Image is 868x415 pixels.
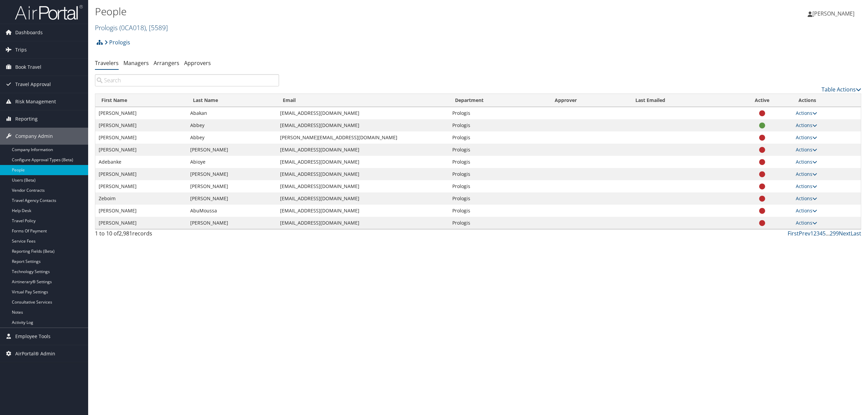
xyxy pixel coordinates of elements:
a: Arrangers [154,59,179,67]
a: Actions [796,146,817,153]
a: Actions [796,207,817,214]
span: Employee Tools [15,328,51,345]
th: Department: activate to sort column ascending [449,94,549,107]
input: Search [95,74,279,86]
td: Zeboim [95,192,187,205]
a: Last [851,230,861,237]
th: Last Name: activate to sort column descending [187,94,277,107]
span: Trips [15,41,27,58]
td: [PERSON_NAME] [95,168,187,180]
td: [PERSON_NAME] [95,180,187,192]
td: Abioye [187,156,277,168]
span: Book Travel [15,59,41,76]
th: Active: activate to sort column ascending [732,94,792,107]
span: AirPortal® Admin [15,345,55,362]
td: [PERSON_NAME] [187,217,277,229]
a: 4 [820,230,823,237]
a: Approvers [184,59,211,67]
td: [PERSON_NAME] [187,180,277,192]
span: Reporting [15,110,38,127]
span: Risk Management [15,93,56,110]
span: Dashboards [15,24,43,41]
td: [PERSON_NAME] [95,144,187,156]
span: Company Admin [15,128,53,145]
a: Actions [796,159,817,165]
a: [PERSON_NAME] [808,3,861,24]
td: [PERSON_NAME] [95,205,187,217]
td: Abakan [187,107,277,119]
div: 1 to 10 of records [95,229,279,241]
a: 5 [823,230,826,237]
a: Prologis [104,36,130,49]
span: , [ 5589 ] [146,23,168,32]
a: Actions [796,110,817,116]
a: 1 [810,230,813,237]
td: [PERSON_NAME] [95,131,187,144]
a: Actions [796,171,817,177]
td: Prologis [449,107,549,119]
td: Abbey [187,131,277,144]
td: [EMAIL_ADDRESS][DOMAIN_NAME] [277,107,449,119]
span: ( 0CA018 ) [119,23,146,32]
a: Actions [796,134,817,141]
td: [EMAIL_ADDRESS][DOMAIN_NAME] [277,180,449,192]
td: [PERSON_NAME] [187,168,277,180]
a: First [788,230,799,237]
td: Prologis [449,205,549,217]
a: Actions [796,220,817,226]
td: [EMAIL_ADDRESS][DOMAIN_NAME] [277,144,449,156]
td: Prologis [449,144,549,156]
th: Actions [792,94,861,107]
a: Prev [799,230,810,237]
img: airportal-logo.png [15,4,83,20]
a: 299 [830,230,839,237]
td: [PERSON_NAME][EMAIL_ADDRESS][DOMAIN_NAME] [277,131,449,144]
td: Prologis [449,180,549,192]
a: Next [839,230,851,237]
td: Prologis [449,192,549,205]
a: Actions [796,122,817,128]
td: [PERSON_NAME] [187,144,277,156]
td: Prologis [449,119,549,131]
a: Actions [796,183,817,189]
td: [PERSON_NAME] [187,192,277,205]
span: 2,981 [119,230,132,237]
h1: People [95,4,606,19]
td: AbuMoussa [187,205,277,217]
a: Prologis [95,23,168,32]
td: Prologis [449,131,549,144]
td: Prologis [449,168,549,180]
td: [PERSON_NAME] [95,119,187,131]
td: [EMAIL_ADDRESS][DOMAIN_NAME] [277,168,449,180]
td: Abbey [187,119,277,131]
td: Adebanke [95,156,187,168]
a: 2 [813,230,816,237]
td: [PERSON_NAME] [95,107,187,119]
td: [EMAIL_ADDRESS][DOMAIN_NAME] [277,217,449,229]
span: [PERSON_NAME] [812,10,854,17]
td: [EMAIL_ADDRESS][DOMAIN_NAME] [277,192,449,205]
span: … [826,230,830,237]
td: Prologis [449,156,549,168]
td: Prologis [449,217,549,229]
th: Last Emailed: activate to sort column ascending [629,94,732,107]
td: [EMAIL_ADDRESS][DOMAIN_NAME] [277,119,449,131]
a: Managers [123,59,149,67]
td: [EMAIL_ADDRESS][DOMAIN_NAME] [277,156,449,168]
th: First Name: activate to sort column ascending [95,94,187,107]
a: 3 [816,230,820,237]
a: Travelers [95,59,119,67]
th: Approver [549,94,629,107]
a: Actions [796,195,817,202]
td: [PERSON_NAME] [95,217,187,229]
th: Email: activate to sort column ascending [277,94,449,107]
a: Table Actions [822,86,861,93]
td: [EMAIL_ADDRESS][DOMAIN_NAME] [277,205,449,217]
span: Travel Approval [15,76,51,93]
